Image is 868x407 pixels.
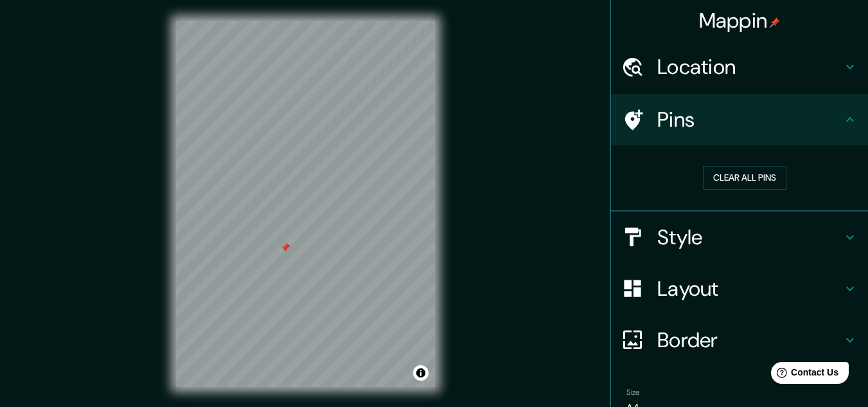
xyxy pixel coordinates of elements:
iframe: Help widget launcher [754,357,854,393]
div: Layout [611,263,868,314]
button: Clear all pins [703,166,786,190]
img: pin-icon.png [770,17,780,28]
h4: Location [657,54,842,80]
div: Pins [611,94,868,145]
h4: Border [657,327,842,353]
h4: Style [657,224,842,250]
div: Border [611,314,868,366]
h4: Layout [657,276,842,302]
h4: Pins [657,107,842,132]
div: Style [611,212,868,263]
h4: Mappin [699,8,781,33]
canvas: Map [176,21,435,387]
div: Location [611,41,868,93]
button: Toggle attribution [413,365,429,381]
label: Size [626,386,640,397]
